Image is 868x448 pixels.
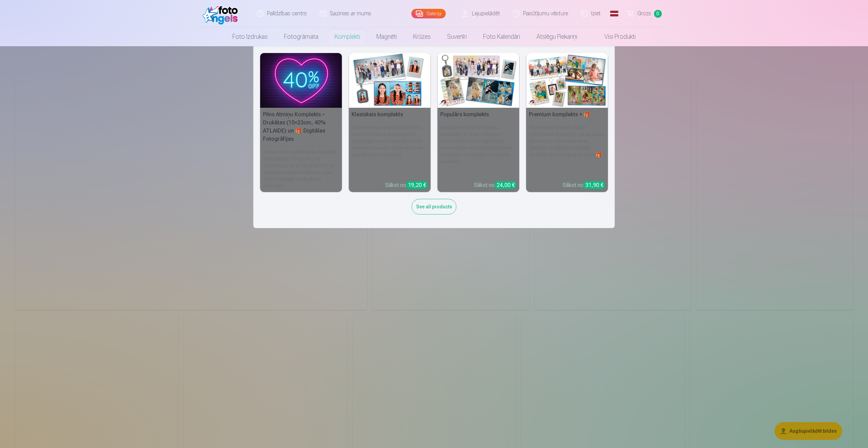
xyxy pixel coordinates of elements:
[349,53,431,192] a: Klasiskais komplektsKlasiskais komplektsIegūstiet visus populārākos foto produktus vienā komplekt...
[405,27,439,46] a: Krūzes
[406,181,428,189] div: 19,20 €
[439,27,475,46] a: Suvenīri
[224,27,276,46] a: Foto izdrukas
[526,121,608,178] h6: Šis komplekts ietver daudz interesantu fotopreču, un kā īpašu dāvanu jūs saņemsiet visas galerija...
[528,27,585,46] a: Atslēgu piekariņi
[563,181,605,189] div: Sākot no
[202,3,242,24] img: /fa1
[412,199,457,214] div: See all products
[260,146,342,192] h6: Saņem visas individuālās drukātās fotogrāfijas (15×23 cm) no fotosesijas, kā arī grupas foto un d...
[654,10,662,18] span: 0
[326,27,368,46] a: Komplekti
[349,108,431,121] h5: Klasiskais komplekts
[412,203,457,210] a: See all products
[495,181,517,189] div: 24,00 €
[276,27,326,46] a: Fotogrāmata
[349,53,431,108] img: Klasiskais komplekts
[411,9,446,18] a: Galerija
[438,53,519,192] a: Populārs komplektsPopulārs komplektsIegādājieties rūpīgi atlasītu komplektu ar iecienītākajiem fo...
[526,53,608,108] img: Premium komplekts + 🎁
[438,108,519,121] h5: Populārs komplekts
[260,53,342,108] img: Pilns Atmiņu Komplekts – Drukātas (15×23cm, 40% ATLAIDE) un 🎁 Digitālas Fotogrāfijas
[475,27,528,46] a: Foto kalendāri
[385,181,428,189] div: Sākot no
[368,27,405,46] a: Magnēti
[526,53,608,192] a: Premium komplekts + 🎁 Premium komplekts + 🎁Šis komplekts ietver daudz interesantu fotopreču, un k...
[526,108,608,121] h5: Premium komplekts + 🎁
[438,121,519,178] h6: Iegādājieties rūpīgi atlasītu komplektu ar iecienītākajiem fotoproduktiem un saglabājiet savas sk...
[260,53,342,192] a: Pilns Atmiņu Komplekts – Drukātas (15×23cm, 40% ATLAIDE) un 🎁 Digitālas Fotogrāfijas Pilns Atmiņu...
[585,27,644,46] a: Visi produkti
[474,181,517,189] div: Sākot no
[637,10,651,18] span: Grozs
[349,121,431,178] h6: Iegūstiet visus populārākos foto produktus vienā komplektā un saglabājiet savas labākās skolas at...
[583,181,605,189] div: 31,90 €
[260,108,342,146] h5: Pilns Atmiņu Komplekts – Drukātas (15×23cm, 40% ATLAIDE) un 🎁 Digitālas Fotogrāfijas
[438,53,519,108] img: Populārs komplekts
